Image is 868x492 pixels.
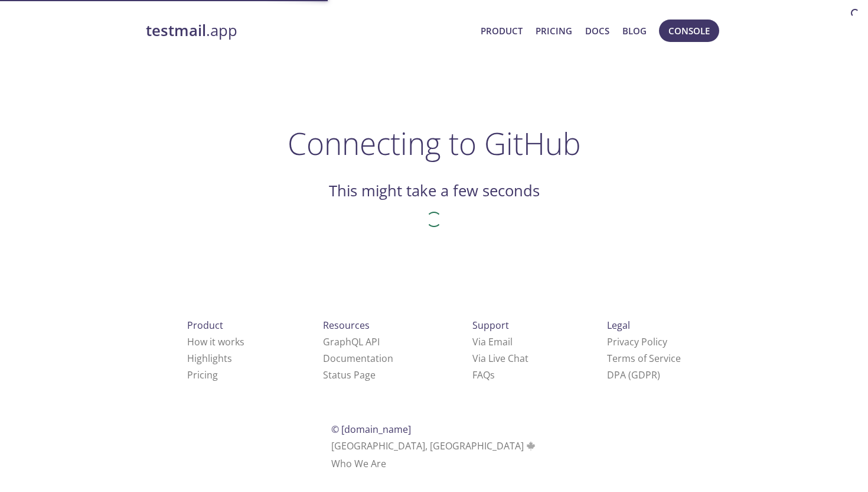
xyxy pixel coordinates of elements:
a: Who We Are [331,457,386,470]
span: Product [187,319,223,332]
a: Documentation [323,352,393,365]
a: Status Page [323,368,376,381]
span: Support [472,319,509,332]
a: Via Live Chat [472,352,528,365]
strong: testmail [146,20,206,41]
a: Terms of Service [607,352,681,365]
a: Highlights [187,352,232,365]
span: [GEOGRAPHIC_DATA], [GEOGRAPHIC_DATA] [331,439,537,452]
a: GraphQL API [323,335,380,348]
a: Product [481,23,523,38]
a: How it works [187,335,244,348]
a: Blog [622,23,647,38]
a: Pricing [536,23,572,38]
button: Console [659,20,719,42]
a: FAQ [472,368,495,381]
h2: This might take a few seconds [329,181,540,201]
a: testmail.app [146,21,471,41]
a: Via Email [472,335,513,348]
span: s [490,368,495,381]
a: Pricing [187,368,218,381]
h1: Connecting to GitHub [288,125,581,161]
span: Console [668,23,710,38]
span: Legal [607,319,630,332]
a: Privacy Policy [607,335,667,348]
a: DPA (GDPR) [607,368,660,381]
span: Resources [323,319,370,332]
a: Docs [585,23,609,38]
span: © [DOMAIN_NAME] [331,423,411,436]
